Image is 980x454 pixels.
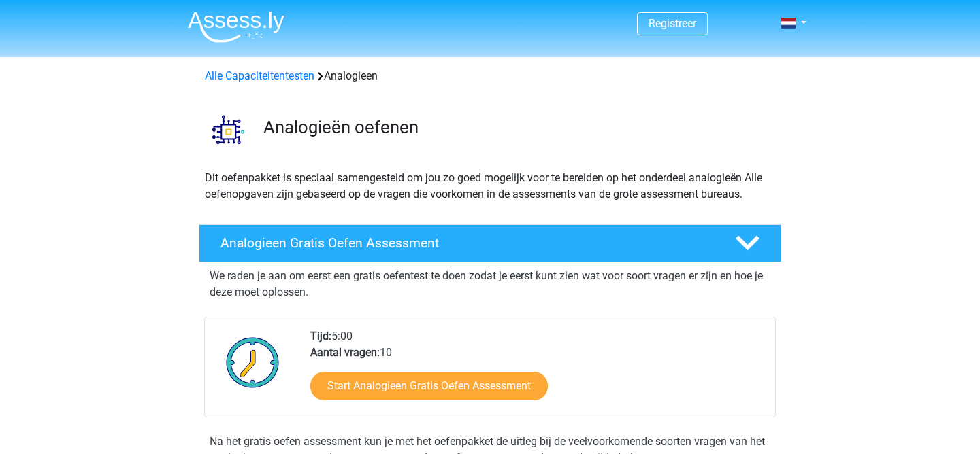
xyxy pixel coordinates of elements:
[649,17,696,30] a: Registreer
[300,328,774,417] div: 5:00 10
[310,330,331,343] b: Tijd:
[263,117,770,138] h3: Analogieën oefenen
[210,268,770,300] p: We raden je aan om eerst een gratis oefentest te doen zodat je eerst kunt zien wat voor soort vra...
[193,224,787,262] a: Analogieen Gratis Oefen Assessment
[218,328,287,396] img: Klok
[205,170,775,203] p: Dit oefenpakket is speciaal samengesteld om jou zo goed mogelijk voor te bereiden op het onderdee...
[310,372,548,400] a: Start Analogieen Gratis Oefen Assessment
[310,346,380,359] b: Aantal vragen:
[205,69,314,82] a: Alle Capaciteitentesten
[220,235,713,251] h4: Analogieen Gratis Oefen Assessment
[199,101,257,158] img: analogieen
[199,68,781,84] div: Analogieen
[188,11,284,43] img: Assessly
